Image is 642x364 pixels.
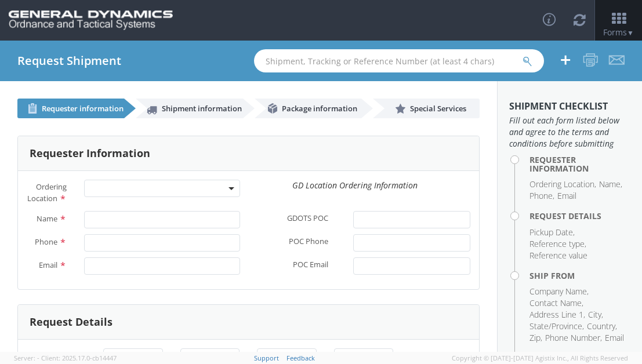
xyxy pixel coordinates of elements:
[557,190,576,202] li: Email
[17,99,124,118] a: Requester information
[452,354,628,363] span: Copyright © [DATE]-[DATE] Agistix Inc., All Rights Reserved
[529,212,630,220] h4: Request Details
[588,309,603,321] li: City
[529,332,542,344] li: Zip
[254,49,544,72] input: Shipment, Tracking or Reference Number (at least 4 chars)
[529,271,630,280] h4: Ship From
[529,250,587,261] li: Reference value
[35,351,77,361] span: Pickup Date
[605,332,624,344] li: Email
[30,148,150,159] h3: Requester Information
[545,332,602,344] li: Phone Number
[529,238,586,250] li: Reference type
[529,190,554,202] li: Phone
[509,101,630,112] h3: Shipment Checklist
[9,10,173,30] img: gd-ots-0c3321f2eb4c994f95cb.png
[410,103,466,114] span: Special Services
[35,236,57,247] span: Phone
[603,27,634,38] span: Forms
[411,351,431,363] label: Time Definite
[282,103,357,114] span: Package information
[255,99,361,118] a: Package information
[529,309,585,321] li: Address Line 1
[286,354,315,362] a: Feedback
[37,213,57,224] span: Name
[529,227,575,238] li: Pickup Date
[287,213,328,226] span: GDOTS POC
[39,260,57,270] span: Email
[27,181,67,203] span: Ordering Location
[627,28,634,38] span: ▼
[14,354,39,362] span: Server: -
[529,297,583,309] li: Contact Name
[136,99,242,118] a: Shipment information
[17,54,121,67] h4: Request Shipment
[529,179,596,190] li: Ordering Location
[599,179,622,190] li: Name
[162,103,242,114] span: Shipment information
[509,115,630,150] span: Fill out each form listed below and agree to the terms and conditions before submitting
[42,103,124,114] span: Requester information
[529,286,589,297] li: Company Name
[30,316,113,328] h3: Request Details
[293,259,328,272] span: POC Email
[289,236,328,249] span: POC Phone
[587,321,617,332] li: Country
[292,180,418,191] i: GD Location Ordering Information
[529,155,630,173] h4: Requester Information
[373,99,480,118] a: Special Services
[529,321,584,332] li: State/Province
[254,354,279,362] a: Support
[41,354,117,362] span: Client: 2025.17.0-cb14447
